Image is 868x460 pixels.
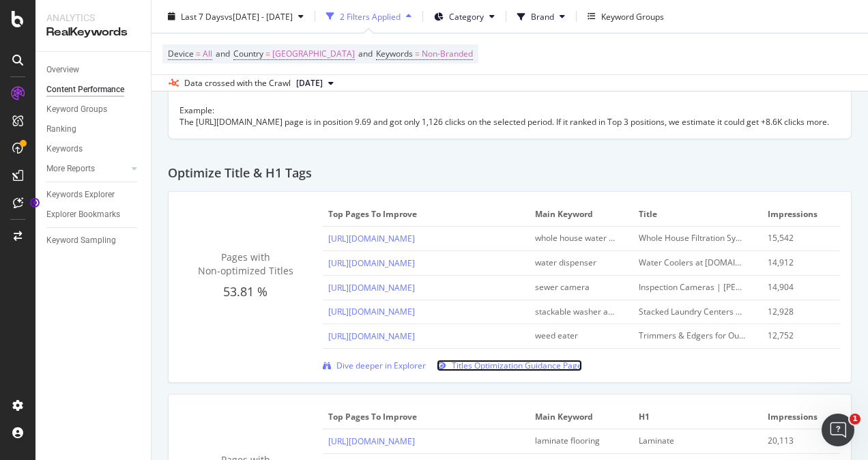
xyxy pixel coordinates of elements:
div: Laminate [639,435,745,447]
span: 2025 Oct. 4th [296,77,323,89]
div: Stacked Laundry Centers | Lowe's [639,306,745,318]
span: Titles Optimization Guidance Page [452,360,582,371]
div: Keyword Groups [601,10,664,22]
a: More Reports [46,162,128,176]
div: laminate flooring [535,435,618,447]
span: Non-Branded [422,44,473,63]
a: [URL][DOMAIN_NAME] [328,435,415,447]
a: Keywords [46,142,141,156]
a: Keywords Explorer [46,188,141,202]
div: sewer camera [535,281,618,293]
div: Keyword Sampling [46,233,116,248]
span: H1 [639,411,754,423]
a: Keyword Sampling [46,233,141,248]
span: vs [DATE] - [DATE] [225,10,293,22]
div: RealKeywords [46,25,140,40]
a: Overview [46,63,141,77]
span: All [203,44,212,63]
span: and [216,48,230,59]
a: [URL][DOMAIN_NAME] [328,233,415,244]
span: Pages with Non-optimized Titles [198,250,293,277]
a: [URL][DOMAIN_NAME] [328,257,415,269]
iframe: Intercom live chat [822,414,854,446]
span: Keywords [376,48,413,59]
div: Inspection Cameras | Lowe's [639,281,745,293]
div: Trimmers & Edgers for Outdoors at Lowe’s [639,330,745,342]
h2: Optimize Title & H1 Tags [168,167,312,180]
span: = [196,48,201,59]
button: Last 7 Daysvs[DATE] - [DATE] [162,5,309,27]
div: Tooltip anchor [29,197,41,209]
div: 15,542 [768,232,828,244]
div: stackable washer and dryer [535,306,618,318]
div: 12,752 [768,330,828,342]
div: 20,113 [768,435,828,447]
span: Brand [531,10,554,22]
div: weed eater [535,330,618,342]
span: Impressions [768,411,831,423]
div: Data crossed with the Crawl [184,77,291,89]
button: Brand [512,5,570,27]
div: Keywords [46,142,83,156]
span: Impressions [768,208,831,220]
div: Whole House Filtration Systems at Lowes.com [639,232,745,244]
div: whole house water filter [535,232,618,244]
div: Water Coolers at Lowes.com [639,257,745,269]
div: 14,904 [768,281,828,293]
a: [URL][DOMAIN_NAME] [328,330,415,342]
div: Keyword Groups [46,102,107,117]
a: Keyword Groups [46,102,141,117]
span: Main Keyword [535,411,624,423]
a: Explorer Bookmarks [46,207,141,222]
span: title [639,208,754,220]
div: water dispenser [535,257,618,269]
div: 14,912 [768,257,828,269]
a: Ranking [46,122,141,136]
a: Dive deeper in Explorer [323,360,426,371]
span: Dive deeper in Explorer [336,360,426,371]
div: More Reports [46,162,95,176]
button: Category [429,5,500,27]
button: [DATE] [291,75,339,91]
span: Category [449,10,484,22]
span: Last 7 Days [181,10,225,22]
span: [GEOGRAPHIC_DATA] [272,44,355,63]
a: [URL][DOMAIN_NAME] [328,282,415,293]
div: 12,928 [768,306,828,318]
a: Titles Optimization Guidance Page [437,360,582,371]
span: Main Keyword [535,208,624,220]
span: 53.81 % [223,283,267,300]
span: Top pages to improve [328,208,521,220]
button: 2 Filters Applied [321,5,417,27]
span: and [358,48,373,59]
div: Ranking [46,122,76,136]
a: [URL][DOMAIN_NAME] [328,306,415,317]
span: Top pages to improve [328,411,521,423]
span: Country [233,48,263,59]
span: 1 [850,414,860,425]
div: Explorer Bookmarks [46,207,120,222]
div: Analytics [46,11,140,25]
span: Device [168,48,194,59]
div: 2 Filters Applied [340,10,401,22]
div: Overview [46,63,79,77]
span: = [415,48,420,59]
div: Content Performance [46,83,124,97]
span: = [265,48,270,59]
button: Keyword Groups [582,5,669,27]
a: Content Performance [46,83,141,97]
div: Keywords Explorer [46,188,115,202]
